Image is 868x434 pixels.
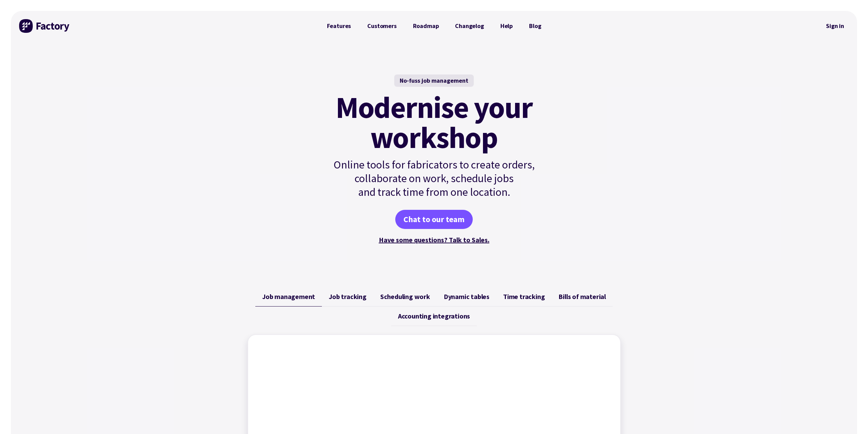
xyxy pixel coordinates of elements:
a: Changelog [447,19,492,33]
nav: Secondary Navigation [821,18,849,34]
span: Dynamic tables [444,293,489,301]
span: Time tracking [503,293,545,301]
a: Have some questions? Talk to Sales. [379,235,489,244]
a: Features [319,19,359,33]
a: Blog [521,19,549,33]
div: No-fuss job management [394,74,474,87]
mark: Modernise your workshop [336,92,532,152]
iframe: Chat Widget [834,401,868,434]
a: Chat to our team [395,210,473,229]
img: Factory [19,19,70,33]
nav: Primary Navigation [319,19,550,33]
span: Scheduling work [380,293,430,301]
span: Job management [262,293,315,301]
span: Bills of material [558,293,606,301]
span: Accounting integrations [398,312,470,320]
a: Sign in [821,18,849,34]
p: Online tools for fabricators to create orders, collaborate on work, schedule jobs and track time ... [319,158,550,199]
a: Roadmap [405,19,447,33]
a: Help [492,19,521,33]
a: Customers [359,19,404,33]
span: Job tracking [329,293,367,301]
